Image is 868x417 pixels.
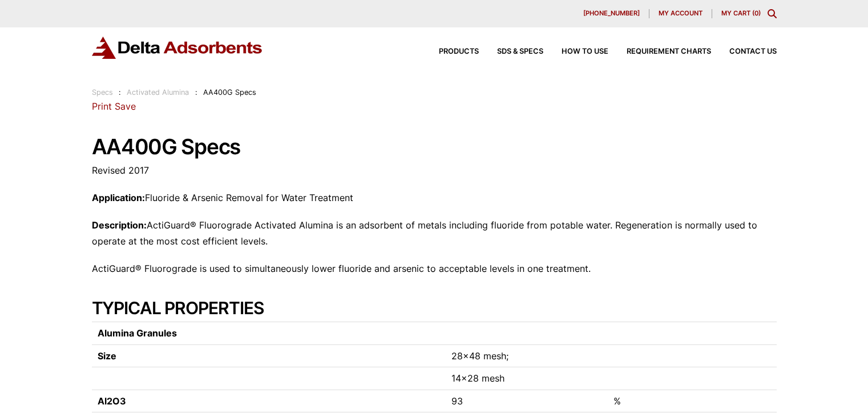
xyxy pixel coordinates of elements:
h1: AA400G Specs [92,135,777,159]
div: Toggle Modal Content [768,9,777,18]
td: % [608,390,777,412]
span: SDS & SPECS [497,48,543,55]
a: My account [649,9,712,18]
h2: TYPICAL PROPERTIES [92,298,777,318]
span: : [195,88,197,97]
a: Requirement Charts [608,48,711,55]
a: Activated Alumina [127,88,189,97]
span: 0 [754,9,758,17]
span: Products [439,48,479,55]
td: 93 [446,390,608,412]
a: [PHONE_NUMBER] [574,9,649,18]
a: Products [421,48,479,55]
strong: Application: [92,192,145,203]
a: Print [92,101,112,112]
strong: Description: [92,219,147,231]
span: [PHONE_NUMBER] [583,10,640,17]
p: Revised 2017 [92,163,777,178]
td: 28×48 mesh; [446,344,608,367]
img: Delta Adsorbents [92,37,263,59]
a: How to Use [543,48,608,55]
a: My Cart (0) [721,9,761,17]
p: ActiGuard® Fluorograde is used to simultaneously lower fluoride and arsenic to acceptable levels ... [92,261,777,276]
span: : [119,88,121,97]
a: SDS & SPECS [479,48,543,55]
a: Contact Us [711,48,777,55]
span: AA400G Specs [203,88,256,97]
a: Specs [92,88,113,97]
strong: Al2O3 [98,395,126,407]
strong: Alumina Granules [98,327,177,339]
span: Contact Us [729,48,777,55]
p: Fluoride & Arsenic Removal for Water Treatment [92,190,777,206]
strong: Size [98,350,116,362]
td: 14×28 mesh [446,367,608,390]
span: How to Use [562,48,608,55]
p: ActiGuard® Fluorograde Activated Alumina is an adsorbent of metals including fluoride from potabl... [92,218,777,248]
span: Requirement Charts [627,48,711,55]
a: Save [115,101,136,112]
span: My account [659,10,703,17]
